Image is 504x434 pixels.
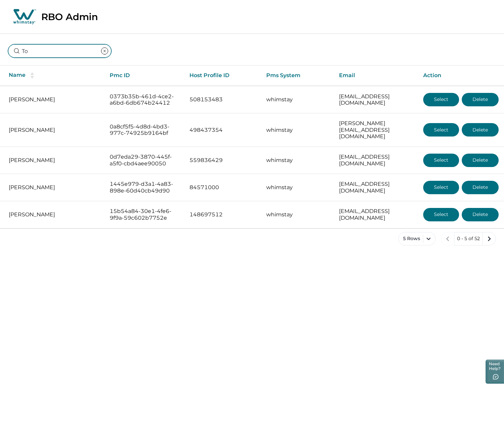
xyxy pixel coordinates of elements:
p: [EMAIL_ADDRESS][DOMAIN_NAME] [339,181,412,194]
p: whimstay [266,211,328,218]
button: next page [483,232,496,246]
p: whimstay [266,96,328,103]
button: Select [423,123,459,137]
button: sorting [25,72,39,79]
p: [PERSON_NAME] [9,184,99,191]
button: Select [423,93,459,106]
button: Delete [462,123,499,137]
p: [PERSON_NAME] [9,211,99,218]
button: previous page [441,232,454,246]
p: [EMAIL_ADDRESS][DOMAIN_NAME] [339,208,412,221]
p: 0 - 5 of 52 [457,235,480,242]
p: 508153483 [189,96,256,103]
th: Host Profile ID [184,65,261,86]
p: [PERSON_NAME][EMAIL_ADDRESS][DOMAIN_NAME] [339,120,412,140]
button: 0 - 5 of 52 [454,232,483,246]
button: Select [423,208,459,221]
button: Select [423,154,459,167]
p: [PERSON_NAME] [9,127,99,133]
th: Email [334,65,418,86]
p: 498437354 [189,127,256,133]
button: Delete [462,181,499,194]
button: Delete [462,154,499,167]
p: RBO Admin [41,11,98,22]
button: 5 Rows [398,232,436,246]
button: Delete [462,208,499,221]
p: 15b54a84-30e1-4fe6-9f9a-59c602b7752e [110,208,179,221]
p: 559836429 [189,157,256,164]
p: whimstay [266,157,328,164]
input: Search by pmc name [8,44,111,58]
p: 0a8cf5f5-4d8d-4bd3-977c-74925b9164bf [110,123,179,137]
th: Pms System [261,65,334,86]
p: 148697512 [189,211,256,218]
button: clear input [98,44,111,58]
p: 0373b35b-461d-4ce2-a6bd-6db674b24412 [110,93,179,106]
p: 84571000 [189,184,256,191]
p: 1445e979-d3a1-4a83-898e-60d40cb49d90 [110,181,179,194]
p: [PERSON_NAME] [9,96,99,103]
button: Select [423,181,459,194]
p: 0d7eda29-3870-445f-a5f0-cbd4aee90050 [110,154,179,167]
p: [EMAIL_ADDRESS][DOMAIN_NAME] [339,93,412,106]
p: [EMAIL_ADDRESS][DOMAIN_NAME] [339,154,412,167]
th: Action [418,65,504,86]
p: whimstay [266,127,328,133]
p: [PERSON_NAME] [9,157,99,164]
th: Pmc ID [104,65,184,86]
p: whimstay [266,184,328,191]
button: Delete [462,93,499,106]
